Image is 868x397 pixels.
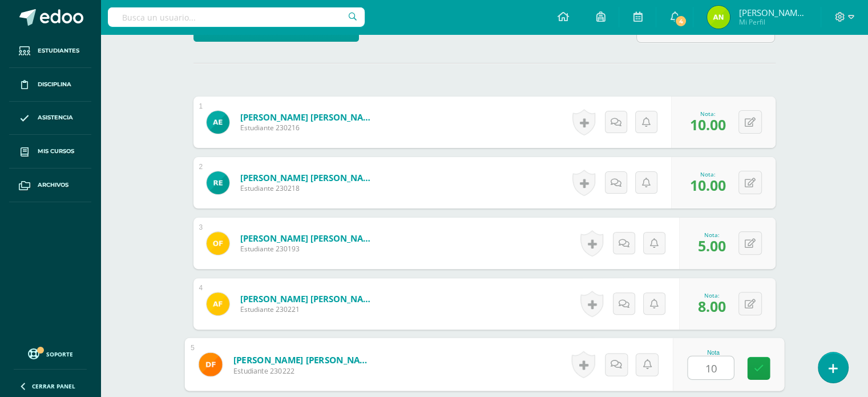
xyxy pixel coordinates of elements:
[9,102,91,135] a: Asistencia
[690,175,726,195] span: 10.00
[687,349,739,355] div: Nota
[199,352,222,376] img: 0c37aa8c9e7304c1d3407f718105d183.png
[233,354,374,366] a: [PERSON_NAME] [PERSON_NAME]
[240,172,377,183] a: [PERSON_NAME] [PERSON_NAME]
[707,6,730,29] img: e0a81609c61a83c3d517c35959a17569.png
[240,232,377,244] a: [PERSON_NAME] [PERSON_NAME]
[698,236,726,255] span: 5.00
[698,296,726,316] span: 8.00
[46,350,73,358] span: Soporte
[32,382,75,390] span: Cerrar panel
[240,304,377,314] span: Estudiante 230221
[38,46,79,55] span: Estudiantes
[688,356,733,379] input: 0-10.0
[240,123,377,133] span: Estudiante 230216
[9,34,91,68] a: Estudiantes
[207,111,229,134] img: 3907c71adfaaf69bd960319c2fb2f660.png
[698,231,726,239] div: Nota:
[240,183,377,193] span: Estudiante 230218
[690,110,726,118] div: Nota:
[9,135,91,169] a: Mis cursos
[38,147,74,156] span: Mis cursos
[698,291,726,299] div: Nota:
[233,366,374,376] span: Estudiante 230222
[738,7,807,18] span: [PERSON_NAME][US_STATE]
[240,111,377,123] a: [PERSON_NAME] [PERSON_NAME]
[675,15,687,27] span: 4
[240,244,377,254] span: Estudiante 230193
[108,7,365,27] input: Busca un usuario...
[690,170,726,178] div: Nota:
[690,115,726,134] span: 10.00
[207,171,229,194] img: 54f51a2274670b6ba0bc3662b28504e2.png
[14,346,87,361] a: Soporte
[38,80,71,89] span: Disciplina
[38,181,68,190] span: Archivos
[9,169,91,202] a: Archivos
[207,292,229,315] img: ed5167b1a05974703fcbcc28102d96ba.png
[207,232,229,255] img: 50e54f660a42e51da7d6a58b3ed086cf.png
[38,113,73,122] span: Asistencia
[9,68,91,102] a: Disciplina
[738,17,807,27] span: Mi Perfil
[240,293,377,304] a: [PERSON_NAME] [PERSON_NAME]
